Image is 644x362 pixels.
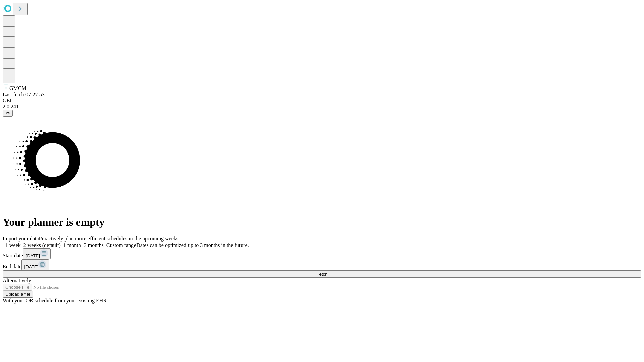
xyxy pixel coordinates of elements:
[3,270,641,278] button: Fetch
[39,236,180,241] span: Proactively plan more efficient schedules in the upcoming weeks.
[3,298,107,303] span: With your OR schedule from your existing EHR
[84,242,104,248] span: 3 months
[3,291,33,298] button: Upload a file
[3,98,641,104] div: GEI
[5,111,10,116] span: @
[3,259,641,270] div: End date
[5,242,21,248] span: 1 week
[9,85,26,91] span: GMCM
[3,104,641,110] div: 2.0.241
[3,216,641,228] h1: Your planner is empty
[3,236,39,241] span: Import your data
[136,242,249,248] span: Dates can be optimized up to 3 months in the future.
[21,259,49,270] button: [DATE]
[3,110,13,117] button: @
[23,242,61,248] span: 2 weeks (default)
[3,248,641,259] div: Start date
[106,242,136,248] span: Custom range
[316,271,327,277] span: Fetch
[26,253,40,258] span: [DATE]
[23,248,51,259] button: [DATE]
[3,278,31,283] span: Alternatively
[3,92,45,97] span: Last fetch: 07:27:53
[63,242,81,248] span: 1 month
[24,264,38,269] span: [DATE]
